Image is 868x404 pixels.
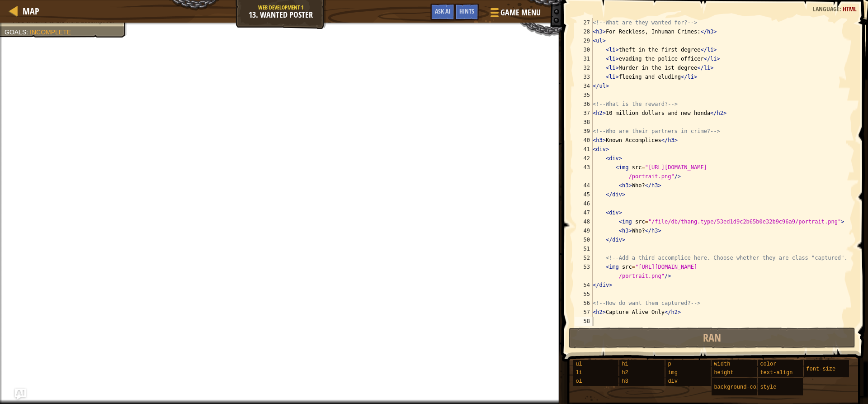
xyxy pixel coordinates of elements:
[714,361,730,367] span: width
[575,54,593,63] div: 31
[575,208,593,217] div: 47
[576,361,582,367] span: ul
[760,361,776,367] span: color
[459,7,474,15] span: Hints
[575,154,593,163] div: 42
[575,181,593,190] div: 44
[23,5,39,17] span: Map
[569,328,855,348] button: Ran
[575,244,593,253] div: 51
[30,29,71,36] span: Incomplete
[483,4,546,25] button: Game Menu
[575,299,593,308] div: 56
[622,378,628,385] span: h3
[575,226,593,235] div: 49
[575,235,593,244] div: 50
[575,109,593,118] div: 37
[15,389,26,399] button: Ask AI
[435,7,450,15] span: Ask AI
[575,253,593,262] div: 52
[575,290,593,299] div: 55
[575,163,593,181] div: 43
[760,370,793,376] span: text-align
[575,217,593,226] div: 48
[714,384,766,390] span: background-color
[668,361,671,367] span: p
[840,5,843,13] span: :
[575,36,593,45] div: 29
[703,330,721,345] span: Ran
[26,29,30,36] span: :
[575,262,593,280] div: 53
[575,280,593,290] div: 54
[668,378,678,385] span: div
[575,136,593,145] div: 40
[575,317,593,326] div: 58
[576,370,582,376] span: li
[5,29,26,36] span: Goals
[575,63,593,72] div: 32
[430,4,455,20] button: Ask AI
[806,366,835,372] span: font-size
[575,127,593,136] div: 39
[760,384,776,390] span: style
[575,81,593,90] div: 34
[714,370,733,376] span: height
[575,308,593,317] div: 57
[576,378,582,385] span: ol
[843,5,857,13] span: HTML
[575,45,593,54] div: 30
[575,118,593,127] div: 38
[18,5,39,17] a: Map
[813,5,840,13] span: Language
[622,361,628,367] span: h1
[575,18,593,27] div: 27
[622,370,628,376] span: h2
[575,190,593,199] div: 45
[575,145,593,154] div: 41
[500,7,541,19] span: Game Menu
[575,100,593,109] div: 36
[575,72,593,81] div: 33
[575,90,593,100] div: 35
[575,199,593,208] div: 46
[668,370,678,376] span: img
[575,27,593,36] div: 28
